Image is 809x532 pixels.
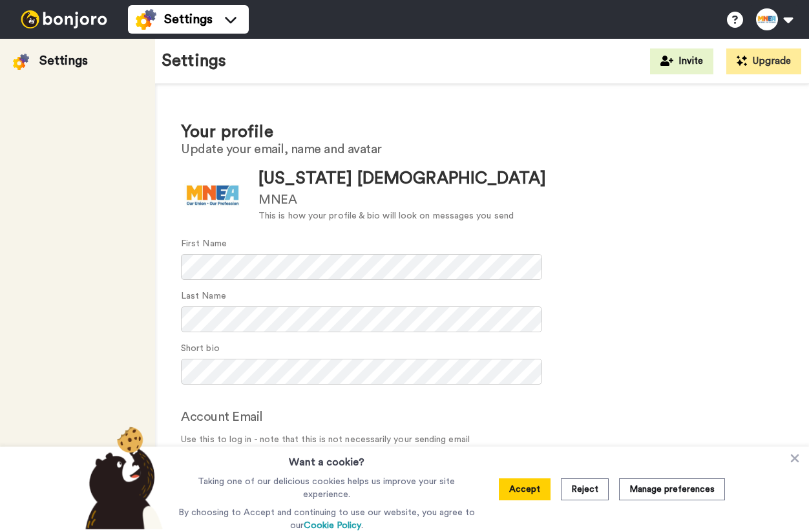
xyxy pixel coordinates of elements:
[304,521,361,530] a: Cookie Policy
[136,9,156,30] img: settings-colored.svg
[181,342,220,356] label: Short bio
[181,290,226,303] label: Last Name
[181,123,783,142] h1: Your profile
[289,447,364,470] h3: Want a cookie?
[561,478,609,500] button: Reject
[13,54,29,70] img: settings-colored.svg
[258,209,546,223] div: This is how your profile & bio will look on messages you send
[175,506,478,532] p: By choosing to Accept and continuing to use our website, you agree to our .
[181,142,783,156] h2: Update your email, name and avatar
[499,478,551,500] button: Accept
[258,191,546,209] div: MNEA
[175,475,478,501] p: Taking one of our delicious cookies helps us improve your site experience.
[726,48,801,74] button: Upgrade
[181,433,783,447] span: Use this to log in - note that this is not necessarily your sending email
[164,10,213,28] span: Settings
[258,167,546,191] div: [US_STATE] [DEMOGRAPHIC_DATA]
[181,407,263,427] label: Account Email
[650,48,713,74] button: Invite
[619,478,725,500] button: Manage preferences
[162,52,226,70] h1: Settings
[181,237,227,251] label: First Name
[74,426,169,529] img: bear-with-cookie.png
[16,10,112,28] img: bj-logo-header-white.svg
[39,52,88,70] div: Settings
